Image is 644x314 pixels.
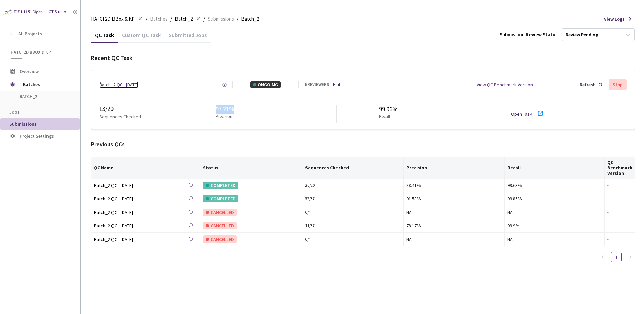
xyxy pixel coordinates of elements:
[607,223,632,229] div: -
[91,157,200,179] th: QC Name
[99,81,138,88] a: Batch_2 QC - [DATE]
[624,252,635,262] button: right
[598,252,608,262] li: Previous Page
[607,182,632,189] div: -
[250,81,281,88] div: ONGOING
[406,235,501,243] div: NA
[305,223,400,229] div: 11 / 37
[607,236,632,243] div: -
[613,82,623,87] div: Stop
[305,82,329,88] div: 6 REVIEWERS
[477,81,533,88] div: View QC Benchmark Version
[605,157,635,179] th: QC Benchmark Version
[598,252,608,262] button: left
[628,255,632,259] span: right
[94,235,188,243] div: Batch_2 QC - [DATE]
[203,235,237,243] div: CANCELLED
[206,15,235,22] a: Submissions
[203,182,238,189] div: COMPLETED
[241,15,259,23] span: Batch_2
[20,133,54,139] span: Project Settings
[146,15,147,23] li: /
[333,82,340,88] a: Edit
[20,94,69,99] span: Batch_2
[149,15,169,22] a: Batches
[507,235,602,243] div: NA
[607,196,632,202] div: -
[305,236,400,243] div: 0 / 4
[170,15,172,23] li: /
[611,252,622,262] li: 1
[406,182,501,189] div: 88.41%
[601,255,605,259] span: left
[99,104,173,113] div: 13 / 20
[11,49,71,55] span: HATCI 2D BBox & KP
[406,222,501,229] div: 78.17%
[203,222,237,229] div: CANCELLED
[49,9,66,15] div: GT Studio
[406,209,501,216] div: NA
[150,15,168,23] span: Batches
[94,209,188,216] div: Batch_2 QC - [DATE]
[9,121,37,127] span: Submissions
[203,209,237,216] div: CANCELLED
[379,114,395,120] p: Recall
[500,31,558,38] div: Submission Review Status
[9,109,20,115] span: Jobs
[505,157,605,179] th: Recall
[237,15,238,23] li: /
[118,32,165,43] div: Custom QC Task
[91,32,118,43] div: QC Task
[216,105,235,114] div: 97.21%
[91,54,635,62] div: Recent QC Task
[404,157,504,179] th: Precision
[94,195,188,203] a: Batch_2 QC - [DATE]
[624,252,635,262] li: Next Page
[94,222,188,230] a: Batch_2 QC - [DATE]
[305,209,400,216] div: 0 / 4
[216,114,232,120] p: Precision
[94,195,188,202] div: Batch_2 QC - [DATE]
[406,195,501,202] div: 91.58%
[566,32,598,38] div: Review Pending
[23,77,69,91] span: Batches
[611,252,621,262] a: 1
[175,15,193,23] span: Batch_2
[94,222,188,229] div: Batch_2 QC - [DATE]
[507,222,602,229] div: 99.9%
[607,209,632,216] div: -
[99,113,141,120] p: Sequences Checked
[379,105,398,114] div: 99.96%
[511,111,532,117] a: Open Task
[305,196,400,202] div: 37 / 37
[208,15,234,23] span: Submissions
[507,209,602,216] div: NA
[18,31,42,37] span: All Projects
[165,32,211,43] div: Submitted Jobs
[203,15,205,23] li: /
[604,15,625,22] span: View Logs
[507,182,602,189] div: 99.63%
[302,157,404,179] th: Sequences Checked
[94,182,188,189] a: Batch_2 QC - [DATE]
[91,140,635,149] div: Previous QCs
[203,195,238,202] div: COMPLETED
[507,195,602,202] div: 99.85%
[91,15,135,23] span: HATCI 2D BBox & KP
[305,182,400,189] div: 20 / 20
[94,182,188,189] div: Batch_2 QC - [DATE]
[20,68,39,74] span: Overview
[580,81,596,88] div: Refresh
[200,157,302,179] th: Status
